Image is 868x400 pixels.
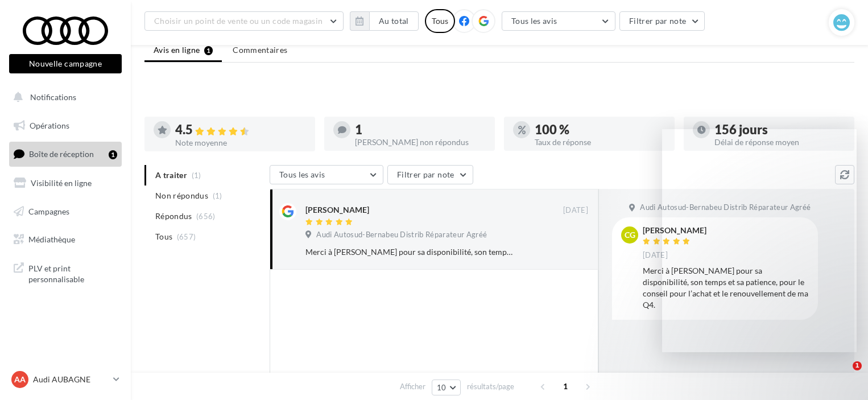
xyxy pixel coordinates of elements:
div: Merci à [PERSON_NAME] pour sa disponibilité, son temps et sa patience, pour le conseil pour l’ach... [305,246,514,258]
span: Répondus [155,211,192,222]
span: Opérations [30,121,69,130]
span: Commentaires [233,44,287,56]
a: Médiathèque [7,228,124,251]
a: AA Audi AUBAGNE [9,369,122,390]
div: [PERSON_NAME] non répondus [355,138,486,146]
div: Note moyenne [175,139,306,147]
span: Boîte de réception [29,149,94,159]
span: Choisir un point de vente ou un code magasin [154,16,323,26]
span: (1) [213,191,222,200]
div: [PERSON_NAME] [305,204,369,216]
button: Tous les avis [270,165,383,184]
button: Filtrer par note [619,11,705,31]
div: [PERSON_NAME] [643,226,706,234]
button: Tous les avis [502,11,615,31]
a: Opérations [7,114,124,138]
div: Tous [425,9,455,33]
span: (657) [177,232,196,241]
span: Audi Autosud-Bernabeu Distrib Réparateur Agréé [640,203,811,213]
a: Visibilité en ligne [7,171,124,195]
button: Notifications [7,85,119,109]
button: Filtrer par note [387,165,473,184]
button: Au total [350,11,419,31]
span: Campagnes [28,206,69,216]
span: Visibilité en ligne [31,178,92,188]
a: Boîte de réception1 [7,142,124,166]
span: (656) [196,212,216,221]
span: CG [625,229,635,241]
button: 10 [432,380,461,395]
span: 1 [853,361,862,370]
div: Taux de réponse [535,138,666,146]
iframe: Intercom live chat [829,361,857,389]
div: 100 % [535,123,666,136]
span: [DATE] [563,205,588,216]
p: Audi AUBAGNE [33,374,109,385]
span: Tous les avis [511,16,557,26]
span: 1 [556,377,574,395]
div: Merci à [PERSON_NAME] pour sa disponibilité, son temps et sa patience, pour le conseil pour l’ach... [643,265,809,311]
span: Notifications [30,92,76,102]
span: Médiathèque [28,234,75,244]
iframe: Intercom live chat message [662,129,857,352]
button: Nouvelle campagne [9,54,122,73]
span: [DATE] [643,250,668,261]
button: Choisir un point de vente ou un code magasin [144,11,344,31]
a: PLV et print personnalisable [7,256,124,290]
span: Afficher [400,381,425,392]
span: Non répondus [155,190,208,201]
span: PLV et print personnalisable [28,261,117,285]
div: 1 [355,123,486,136]
span: AA [14,374,26,385]
span: Tous [155,231,172,242]
span: Tous les avis [279,170,325,179]
div: 1 [109,150,117,159]
div: 4.5 [175,123,306,137]
a: Campagnes [7,200,124,224]
span: résultats/page [467,381,514,392]
div: 156 jours [714,123,845,136]
span: Audi Autosud-Bernabeu Distrib Réparateur Agréé [316,230,487,240]
button: Au total [369,11,419,31]
span: 10 [437,383,447,392]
